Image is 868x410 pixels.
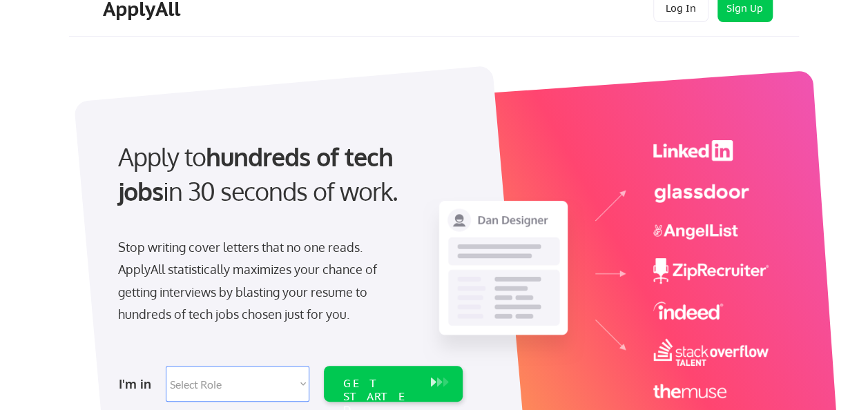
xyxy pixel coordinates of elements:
[119,373,157,395] div: I'm in
[118,141,399,206] strong: hundreds of tech jobs
[118,236,402,326] div: Stop writing cover letters that no one reads. ApplyAll statistically maximizes your chance of get...
[118,139,457,209] div: Apply to in 30 seconds of work.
